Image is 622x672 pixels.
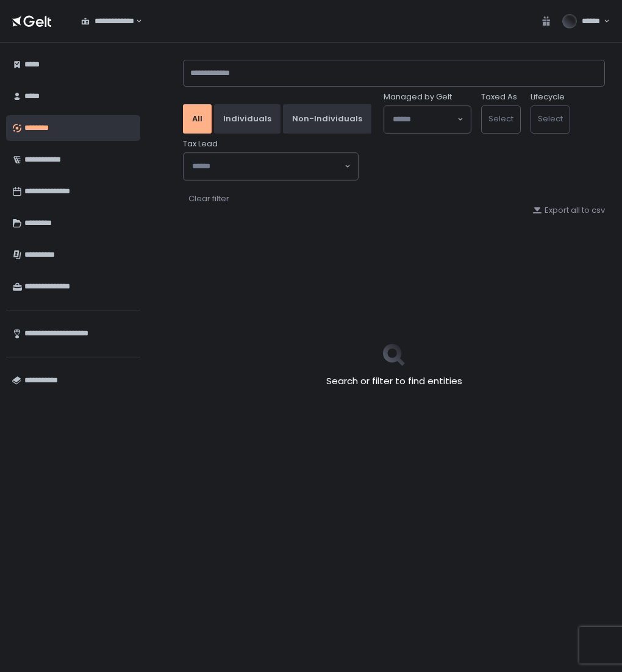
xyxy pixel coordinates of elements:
[532,205,605,216] button: Export all to csv
[183,104,212,134] button: All
[223,113,271,124] div: Individuals
[393,113,456,126] input: Search for option
[192,113,202,124] div: All
[538,113,563,124] span: Select
[292,113,362,124] div: Non-Individuals
[192,160,343,173] input: Search for option
[531,91,565,102] label: Lifecycle
[488,113,513,124] span: Select
[134,15,135,27] input: Search for option
[384,91,452,102] span: Managed by Gelt
[184,153,358,180] div: Search for option
[283,104,371,134] button: Non-Individuals
[384,106,471,133] div: Search for option
[188,193,229,204] div: Clear filter
[73,9,142,34] div: Search for option
[214,104,281,134] button: Individuals
[183,138,218,149] span: Tax Lead
[188,193,230,205] button: Clear filter
[481,91,517,102] label: Taxed As
[326,374,462,388] h2: Search or filter to find entities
